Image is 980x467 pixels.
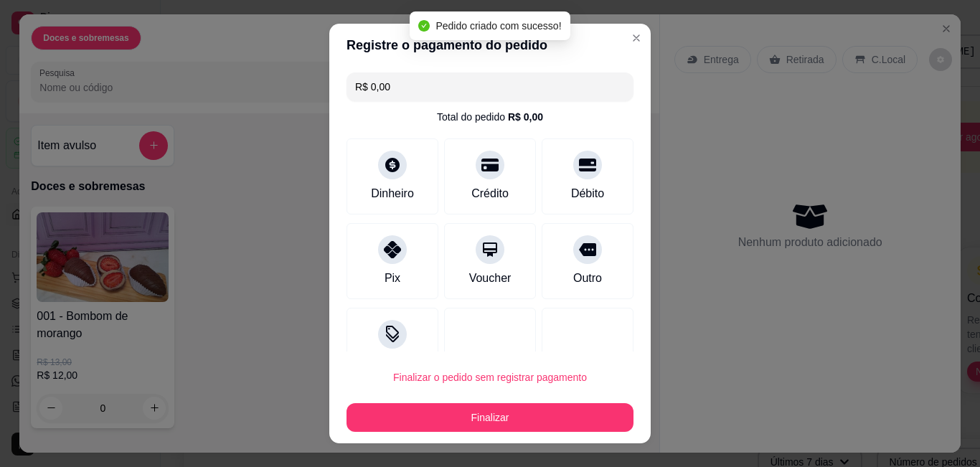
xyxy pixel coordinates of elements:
[471,185,509,202] div: Crédito
[385,270,400,287] div: Pix
[469,270,512,287] div: Voucher
[418,20,430,32] span: check-circle
[625,27,648,49] button: Close
[508,110,543,124] div: R$ 0,00
[347,363,633,392] button: Finalizar o pedido sem registrar pagamento
[347,403,633,432] button: Finalizar
[329,24,651,67] header: Registre o pagamento do pedido
[573,270,602,287] div: Outro
[571,185,604,202] div: Débito
[355,72,625,101] input: Ex.: hambúrguer de cordeiro
[437,110,543,124] div: Total do pedido
[435,20,561,32] span: Pedido criado com sucesso!
[371,185,414,202] div: Dinheiro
